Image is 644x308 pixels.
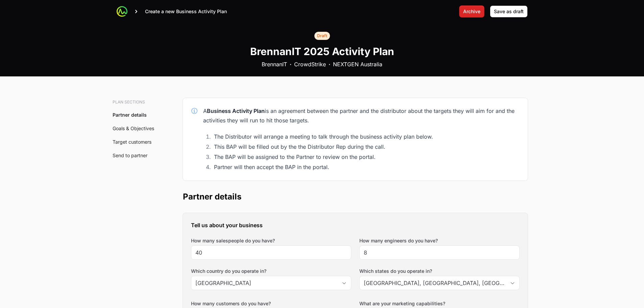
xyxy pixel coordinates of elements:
[359,237,438,244] label: How many engineers do you have?
[262,60,382,68] div: BrennanIT CrowdStrike NEXTGEN Australia
[207,108,265,114] strong: Business Activity Plan
[329,60,330,68] b: ·
[212,142,520,151] li: This BAP will be filled out by the the Distributor Rep during the call.
[359,300,520,307] label: What are your marketing capabilities?
[191,268,351,275] label: Which country do you operate in?
[494,7,524,16] span: Save as draft
[250,45,394,57] h1: BrennanIT 2025 Activity Plan
[212,132,520,141] li: The Distributor will arrange a meeting to talk through the business activity plan below.
[191,300,271,307] label: How many customers do you have?
[337,276,351,290] div: Open
[113,139,151,145] a: Target customers
[113,152,147,158] a: Send to partner
[359,268,520,275] label: Which states do you operate in?
[113,125,154,131] a: Goals & Objectives
[459,5,484,18] button: Archive
[113,99,159,105] h3: Plan sections
[113,112,147,118] a: Partner details
[212,162,520,172] li: Partner will then accept the BAP in the portal.
[463,7,480,16] span: Archive
[191,221,520,229] h3: Tell us about your business
[145,8,227,15] p: Create a new Business Activity Plan
[490,5,528,18] button: Save as draft
[506,276,519,290] div: Open
[290,60,291,68] b: ·
[212,152,520,162] li: The BAP will be assigned to the Partner to review on the portal.
[191,237,275,244] label: How many salespeople do you have?
[203,106,520,125] div: A is an agreement between the partner and the distributor about the targets they will aim for and...
[117,6,127,17] img: ActivitySource
[183,191,528,202] h2: Partner details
